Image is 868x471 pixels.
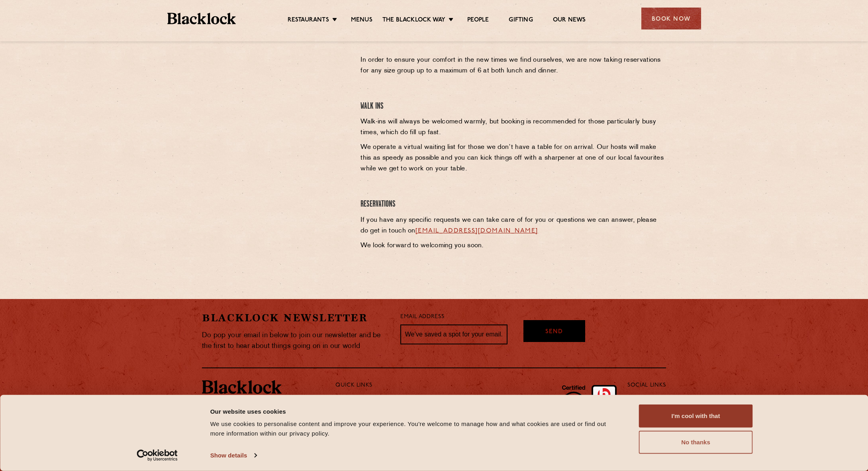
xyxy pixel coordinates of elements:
p: Walk-ins will always be welcomed warmly, but booking is recommended for those particularly busy t... [361,117,666,138]
p: Quick Links [335,380,601,391]
label: Email Address [400,313,444,322]
input: We’ve saved a spot for your email... [400,324,507,344]
p: In order to ensure your comfort in the new times we find ourselves, we are now taking reservation... [361,55,666,76]
button: I'm cool with that [639,405,753,428]
h4: Reservations [361,199,666,210]
div: Our website uses cookies [210,407,621,416]
a: Gifting [509,16,533,25]
a: Our News [553,16,586,25]
p: We operate a virtual waiting list for those we don’t have a table for on arrival. Our hosts will ... [361,142,666,174]
img: Accred_2023_2star.png [592,385,617,429]
h2: Blacklock Newsletter [202,311,388,325]
p: Social Links [627,380,666,391]
span: Send [545,328,563,337]
button: No thanks [639,431,753,454]
iframe: OpenTable make booking widget [231,29,320,149]
img: BL_Textured_Logo-footer-cropped.svg [202,380,282,394]
a: Restaurants [288,16,329,25]
img: B-Corp-Logo-Black-RGB.svg [557,381,590,428]
div: Book Now [641,8,701,29]
a: Show details [210,450,257,461]
a: Menus [351,16,372,25]
a: People [467,16,489,25]
p: We look forward to welcoming you soon. [361,240,666,251]
a: [EMAIL_ADDRESS][DOMAIN_NAME] [415,228,538,234]
p: Do pop your email in below to join our newsletter and be the first to hear about things going on ... [202,330,388,352]
img: BL_Textured_Logo-footer-cropped.svg [167,13,236,24]
div: We use cookies to personalise content and improve your experience. You're welcome to manage how a... [210,419,621,438]
h4: Walk Ins [361,101,666,112]
p: If you have any specific requests we can take care of for you or questions we can answer, please ... [361,215,666,236]
a: The Blacklock Way [382,16,445,25]
a: Usercentrics Cookiebot - opens in a new window [122,450,192,461]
